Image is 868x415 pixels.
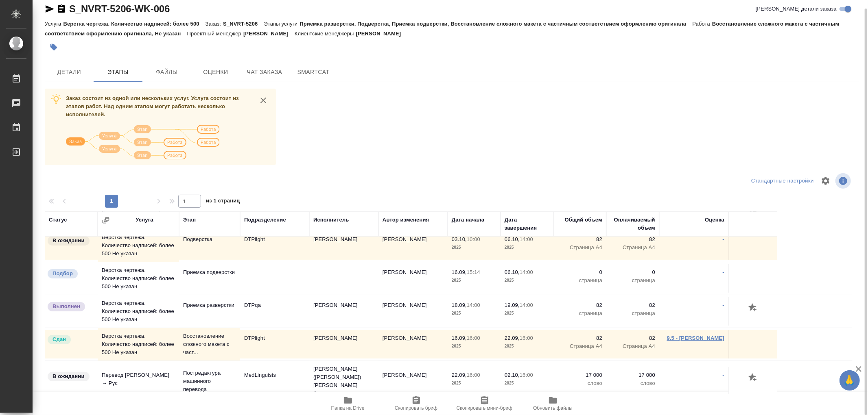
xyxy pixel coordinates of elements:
[45,21,63,27] p: Услуга
[452,276,496,285] p: 2025
[314,392,382,415] button: Папка на Drive
[610,334,655,342] p: 82
[98,262,179,295] td: Верстка чертежа. Количество надписей: более 500 Не указан
[452,243,496,252] p: 2025
[452,216,484,224] div: Дата начала
[610,301,655,309] p: 82
[63,21,205,27] p: Верстка чертежа. Количество надписей: более 500
[723,236,724,242] a: -
[558,268,602,276] p: 0
[467,372,480,378] p: 16:00
[98,67,138,77] span: Этапы
[520,269,533,275] p: 14:00
[452,302,467,308] p: 18.09,
[240,367,309,395] td: MedLinguists
[45,38,63,56] button: Добавить тэг
[395,405,437,411] span: Скопировать бриф
[519,392,587,415] button: Обновить файлы
[187,30,243,37] p: Проектный менеджер
[378,264,448,293] td: [PERSON_NAME]
[610,235,655,243] p: 82
[558,309,602,317] p: страница
[196,67,235,77] span: Оценки
[206,196,240,208] span: из 1 страниц
[452,372,467,378] p: 22.09,
[245,67,284,77] span: Чат заказа
[147,67,186,77] span: Файлы
[723,269,724,275] a: -
[505,335,520,341] p: 22.09,
[610,379,655,387] p: слово
[467,269,480,275] p: 15:14
[240,297,309,326] td: DTPqa
[452,342,496,350] p: 2025
[183,369,236,393] p: Постредактура машинного перевода
[378,330,448,359] td: [PERSON_NAME]
[746,371,760,385] button: Добавить оценку
[505,243,549,252] p: 2025
[52,302,80,311] p: Выполнен
[50,67,89,77] span: Детали
[223,21,264,27] p: S_NVRT-5206
[756,5,837,13] span: [PERSON_NAME] детали заказа
[102,216,110,224] button: Сгруппировать
[69,3,170,14] a: S_NVRT-5206-WK-006
[533,405,573,411] span: Обновить файлы
[723,302,724,308] a: -
[610,268,655,276] p: 0
[452,269,467,275] p: 16.09,
[378,231,448,260] td: [PERSON_NAME]
[723,372,724,378] a: -
[505,309,549,317] p: 2025
[244,216,286,224] div: Подразделение
[467,302,480,308] p: 14:00
[257,94,269,106] button: close
[452,379,496,387] p: 2025
[382,392,450,415] button: Скопировать бриф
[505,342,549,350] p: 2025
[610,371,655,379] p: 17 000
[705,216,724,224] div: Оценка
[610,216,655,232] div: Оплачиваемый объем
[378,297,448,326] td: [PERSON_NAME]
[206,21,223,27] p: Заказ:
[331,405,365,411] span: Папка на Drive
[383,216,429,224] div: Автор изменения
[295,30,356,37] p: Клиентские менеджеры
[505,269,520,275] p: 06.10,
[98,295,179,328] td: Верстка чертежа. Количество надписей: более 500 Не указан
[45,4,55,14] button: Скопировать ссылку для ЯМессенджера
[840,370,860,391] button: 🙏
[52,335,66,343] p: Сдан
[505,302,520,308] p: 19.09,
[558,342,602,350] p: Страница А4
[452,236,467,242] p: 03.10,
[264,21,300,27] p: Этапы услуги
[450,392,519,415] button: Скопировать мини-бриф
[467,335,480,341] p: 16:00
[309,297,378,326] td: [PERSON_NAME]
[52,237,85,245] p: В ожидании
[610,243,655,252] p: Страница А4
[505,216,549,232] div: Дата завершения
[505,236,520,242] p: 06.10,
[558,334,602,342] p: 82
[746,301,760,315] button: Добавить оценку
[610,276,655,285] p: страница
[294,67,333,77] span: SmartCat
[558,243,602,252] p: Страница А4
[816,171,835,191] span: Настроить таблицу
[467,236,480,242] p: 10:00
[57,4,66,14] button: Скопировать ссылку
[520,372,533,378] p: 16:00
[610,309,655,317] p: страница
[52,372,85,380] p: В ожидании
[240,231,309,260] td: DTPlight
[240,330,309,359] td: DTPlight
[309,361,378,402] td: [PERSON_NAME] ([PERSON_NAME]) [PERSON_NAME] Андреевна
[309,330,378,359] td: [PERSON_NAME]
[452,335,467,341] p: 16.09,
[558,301,602,309] p: 82
[565,216,602,224] div: Общий объем
[558,235,602,243] p: 82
